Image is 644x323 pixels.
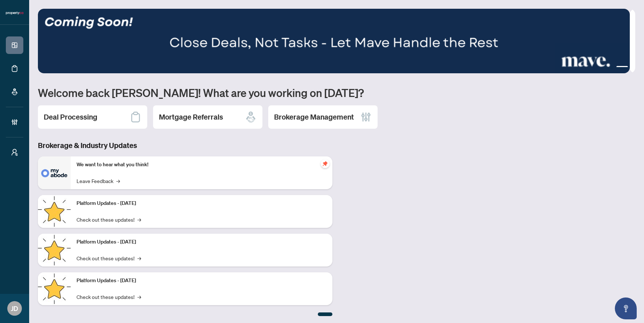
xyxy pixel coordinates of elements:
button: 2 [610,66,613,69]
img: We want to hear what you think! [38,156,71,189]
h1: Welcome back [PERSON_NAME]! What are you working on [DATE]? [38,86,635,100]
h2: Deal Processing [44,112,97,122]
span: user-switch [11,149,18,156]
h3: Brokerage & Industry Updates [38,140,332,151]
span: → [137,215,141,223]
button: Open asap [615,297,637,319]
button: 3 [616,66,628,69]
h2: Mortgage Referrals [159,112,223,122]
p: Platform Updates - [DATE] [77,238,327,246]
h2: Brokerage Management [274,112,354,122]
span: → [137,293,141,301]
span: pushpin [321,159,329,168]
span: → [116,177,120,185]
button: 1 [605,66,608,69]
img: logo [6,11,23,15]
p: Platform Updates - [DATE] [77,277,327,285]
span: → [137,254,141,262]
img: Platform Updates - July 8, 2025 [38,234,71,266]
img: Platform Updates - June 23, 2025 [38,272,71,305]
p: We want to hear what you think! [77,161,327,169]
a: Leave Feedback→ [77,177,120,185]
span: JD [11,303,18,314]
a: Check out these updates!→ [77,215,141,223]
img: Slide 2 [38,9,630,73]
img: Platform Updates - July 21, 2025 [38,195,71,228]
p: Platform Updates - [DATE] [77,199,327,207]
a: Check out these updates!→ [77,293,141,301]
a: Check out these updates!→ [77,254,141,262]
